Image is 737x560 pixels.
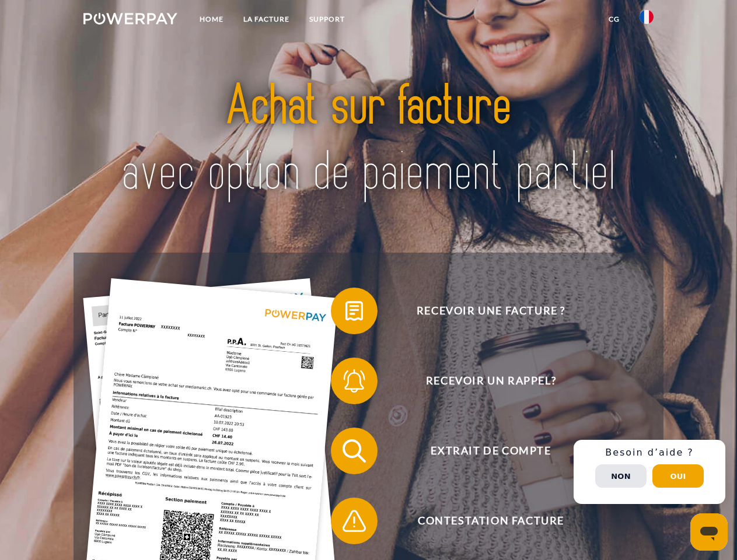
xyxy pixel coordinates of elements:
img: fr [640,10,654,24]
a: LA FACTURE [233,9,299,30]
button: Recevoir une facture ? [331,288,634,334]
img: qb_bell.svg [340,366,369,395]
img: logo-powerpay-white.svg [83,13,177,24]
span: Extrait de compte [348,428,634,474]
iframe: Bouton de lancement de la fenêtre de messagerie [690,513,728,551]
img: qb_warning.svg [340,506,369,535]
div: Schnellhilfe [574,440,725,504]
button: Non [595,464,647,488]
a: Support [299,9,355,30]
h3: Besoin d’aide ? [581,447,718,459]
a: CG [599,9,630,30]
button: Contestation Facture [331,498,634,544]
button: Extrait de compte [331,428,634,474]
button: Oui [652,464,704,488]
img: qb_search.svg [340,436,369,466]
img: qb_bill.svg [340,296,369,325]
span: Contestation Facture [348,498,634,544]
img: title-powerpay_fr.svg [111,56,626,223]
span: Recevoir un rappel? [348,358,634,404]
button: Recevoir un rappel? [331,358,634,404]
span: Recevoir une facture ? [348,288,634,334]
a: Home [190,9,233,30]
